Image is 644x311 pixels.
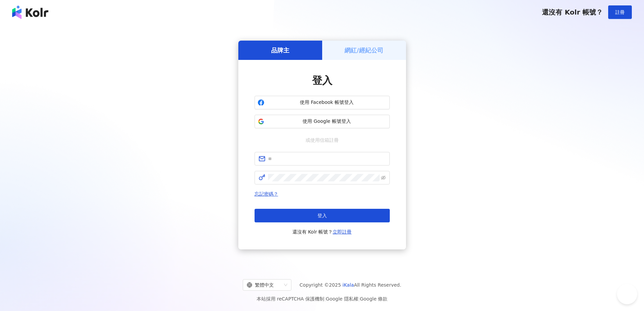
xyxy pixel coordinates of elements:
[324,296,326,302] span: |
[615,9,625,15] span: 註冊
[608,5,632,19] button: 註冊
[255,191,278,197] a: 忘記密碼？
[12,5,48,19] img: logo
[312,74,332,86] span: 登入
[247,280,281,290] div: 繁體中文
[617,284,637,304] iframe: Help Scout Beacon - Open
[255,115,390,128] button: 使用 Google 帳號登入
[257,295,387,303] span: 本站採用 reCAPTCHA 保護機制
[542,8,603,16] span: 還沒有 Kolr 帳號？
[267,118,387,125] span: 使用 Google 帳號登入
[360,296,387,302] a: Google 條款
[344,46,383,54] h5: 網紅/經紀公司
[300,281,401,289] span: Copyright © 2025 All Rights Reserved.
[381,175,386,180] span: eye-invisible
[342,282,354,288] a: iKala
[255,209,390,222] button: 登入
[267,99,387,106] span: 使用 Facebook 帳號登入
[271,46,289,54] h5: 品牌主
[301,136,343,144] span: 或使用信箱註冊
[358,296,360,302] span: |
[255,96,390,109] button: 使用 Facebook 帳號登入
[292,228,352,236] span: 還沒有 Kolr 帳號？
[317,213,327,218] span: 登入
[333,229,352,235] a: 立即註冊
[326,296,358,302] a: Google 隱私權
